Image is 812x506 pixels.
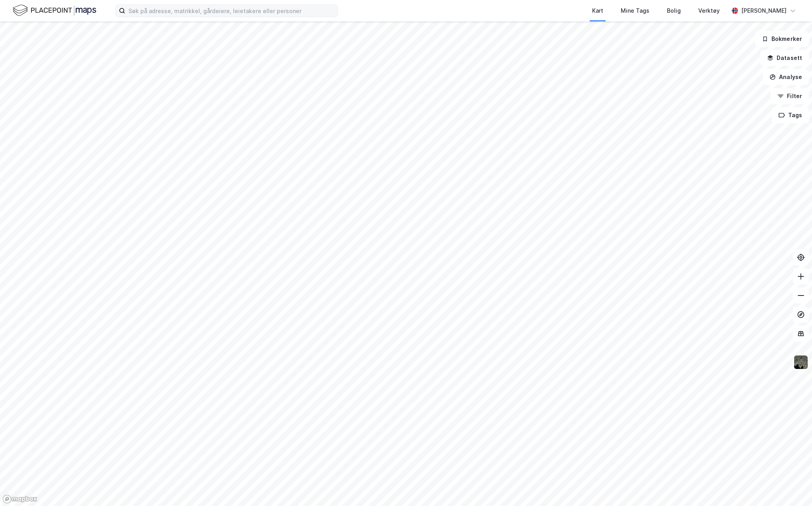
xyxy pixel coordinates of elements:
[667,6,681,15] div: Bolig
[698,6,720,15] div: Verktøy
[125,5,338,17] input: Søk på adresse, matrikkel, gårdeiere, leietakere eller personer
[592,6,603,15] div: Kart
[772,468,812,506] iframe: Chat Widget
[741,6,787,15] div: [PERSON_NAME]
[13,4,96,17] img: logo.f888ab2527a4732fd821a326f86c7f29.svg
[621,6,649,15] div: Mine Tags
[772,468,812,506] div: Kontrollprogram for chat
